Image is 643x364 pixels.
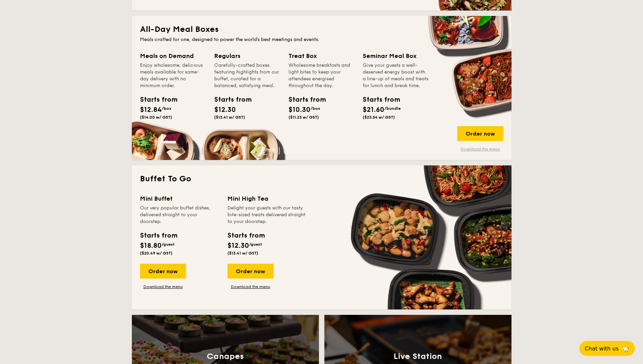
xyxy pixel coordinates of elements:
[214,115,245,120] span: ($13.41 w/ GST)
[384,106,401,111] span: /bundle
[162,106,172,111] span: /box
[227,242,249,250] span: $12.30
[363,62,429,89] div: Give your guests a well-deserved energy boost with a line-up of meals and treats for lunch and br...
[363,106,384,114] span: $21.60
[140,24,503,35] h2: All-Day Meal Boxes
[140,36,503,43] div: Meals crafted for one, designed to power the world's best meetings and events.
[140,174,503,184] h2: Buffet To Go
[288,62,355,89] div: Wholesome breakfasts and light bites to keep your attendees energised throughout the day.
[288,106,310,114] span: $10.30
[621,345,629,352] span: 🦙
[140,194,219,203] div: Mini Buffet
[207,352,244,361] h3: Canapes
[227,251,258,256] span: ($13.41 w/ GST)
[288,95,319,105] div: Starts from
[585,345,619,352] span: Chat with us
[310,106,320,111] span: /box
[140,62,206,89] div: Enjoy wholesome, delicious meals available for same-day delivery with no minimum order.
[214,62,280,89] div: Carefully-crafted boxes featuring highlights from our buffet, curated for a balanced, satisfying ...
[457,146,503,152] a: Download the menu
[140,284,186,289] a: Download the menu
[214,51,280,61] div: Regulars
[162,242,175,247] span: /guest
[363,115,395,120] span: ($23.54 w/ GST)
[363,51,429,61] div: Seminar Meal Box
[140,251,173,256] span: ($20.49 w/ GST)
[579,341,635,356] button: Chat with us🦙
[140,95,170,105] div: Starts from
[288,51,355,61] div: Treat Box
[363,95,393,105] div: Starts from
[227,230,264,241] div: Starts from
[140,205,219,225] div: Our very popular buffet dishes, delivered straight to your doorstep.
[249,242,262,247] span: /guest
[227,264,274,279] div: Order now
[140,51,206,61] div: Meals on Demand
[288,115,319,120] span: ($11.23 w/ GST)
[214,106,236,114] span: $12.30
[227,284,274,289] a: Download the menu
[140,115,172,120] span: ($14.00 w/ GST)
[140,242,162,250] span: $18.80
[457,126,503,141] div: Order now
[227,194,307,203] div: Mini High Tea
[214,95,245,105] div: Starts from
[227,205,307,225] div: Delight your guests with our tasty bite-sized treats delivered straight to your doorstep.
[140,230,177,241] div: Starts from
[140,264,186,279] div: Order now
[140,106,162,114] span: $12.84
[394,352,442,361] h3: Live Station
